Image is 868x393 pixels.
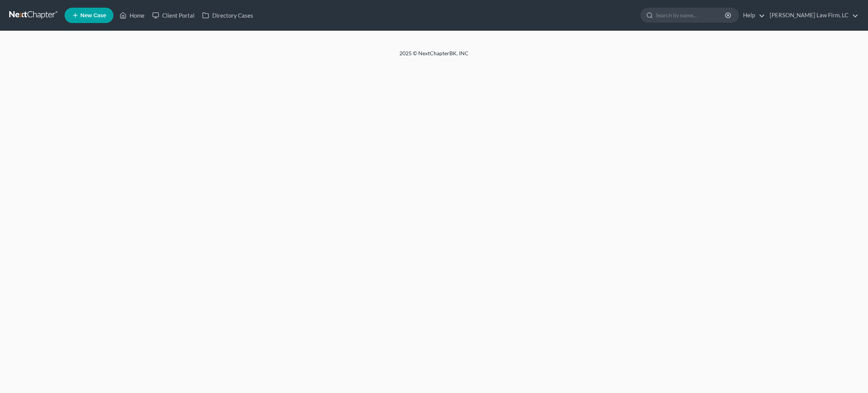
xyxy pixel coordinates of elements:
a: [PERSON_NAME] Law Firm, LC [766,8,858,22]
div: 2025 © NextChapterBK, INC [215,50,653,63]
a: Directory Cases [198,8,257,22]
a: Client Portal [148,8,198,22]
span: New Case [80,13,106,18]
a: Help [739,8,765,22]
input: Search by name... [656,8,726,22]
a: Home [116,8,148,22]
